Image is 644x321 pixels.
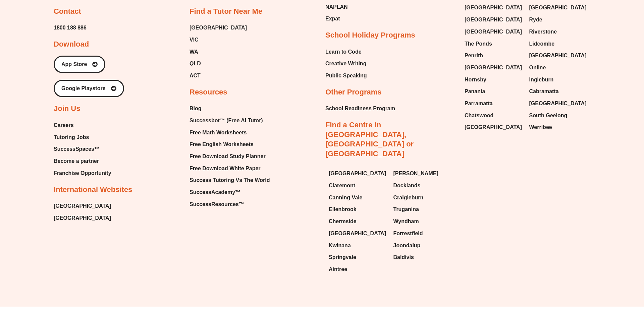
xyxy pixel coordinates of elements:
[190,35,247,45] a: VIC
[465,122,522,132] span: [GEOGRAPHIC_DATA]
[325,121,414,158] a: Find a Centre in [GEOGRAPHIC_DATA], [GEOGRAPHIC_DATA] or [GEOGRAPHIC_DATA]
[325,87,382,97] h2: Other Programs
[329,181,355,191] span: Claremont
[529,122,552,132] span: Werribee
[54,156,111,166] a: Become a partner
[465,63,523,73] a: [GEOGRAPHIC_DATA]
[325,30,415,40] h2: School Holiday Programs
[190,87,227,97] h2: Resources
[393,229,451,239] a: Forrestfield
[393,181,451,191] a: Docklands
[529,63,587,73] a: Online
[325,47,367,57] a: Learn to Code
[465,15,522,25] span: [GEOGRAPHIC_DATA]
[393,181,421,191] span: Docklands
[325,2,358,12] a: NAPLAN
[529,99,587,109] a: [GEOGRAPHIC_DATA]
[329,241,387,251] a: Kwinana
[54,120,111,130] a: Careers
[529,27,587,37] a: Riverstone
[190,35,199,45] span: VIC
[465,86,523,97] a: Panania
[529,51,587,61] span: [GEOGRAPHIC_DATA]
[329,264,347,274] span: Aintree
[465,51,483,61] span: Penrith
[529,86,559,97] span: Cabramatta
[465,51,523,61] a: Penrith
[529,51,587,61] a: [GEOGRAPHIC_DATA]
[54,156,99,166] span: Become a partner
[465,99,493,109] span: Parramatta
[529,99,587,109] span: [GEOGRAPHIC_DATA]
[190,164,261,174] span: Free Download White Paper
[529,75,587,85] a: Ingleburn
[393,169,438,179] span: [PERSON_NAME]
[529,122,587,132] a: Werribee
[54,168,111,178] a: Franchise Opportunity
[190,199,244,209] span: SuccessResources™
[190,104,202,114] span: Blog
[329,193,387,203] a: Canning Vale
[325,104,395,114] span: School Readiness Program
[190,151,270,162] a: Free Download Study Planner
[329,204,357,214] span: Ellenbrook
[465,27,523,37] a: [GEOGRAPHIC_DATA]
[54,80,124,97] a: Google Playstore
[190,164,270,174] a: Free Download White Paper
[329,264,387,274] a: Aintree
[393,252,451,262] a: Baldivis
[190,7,262,16] h2: Find a Tutor Near Me
[529,15,542,25] span: Ryde
[465,39,492,49] span: The Ponds
[329,252,356,262] span: Springvale
[529,75,554,85] span: Ingleburn
[190,128,247,138] span: Free Math Worksheets
[190,116,270,126] a: Successbot™ (Free AI Tutor)
[393,193,424,203] span: Craigieburn
[190,151,266,162] span: Free Download Study Planner
[465,86,485,97] span: Panania
[529,3,587,13] span: [GEOGRAPHIC_DATA]
[190,199,270,209] a: SuccessResources™
[54,23,87,33] span: 1800 188 886
[54,40,89,49] h2: Download
[329,241,351,251] span: Kwinana
[190,59,201,69] span: QLD
[529,39,587,49] a: Lidcombe
[329,216,357,227] span: Chermside
[54,104,80,114] h2: Join Us
[54,132,111,142] a: Tutoring Jobs
[329,229,386,239] span: [GEOGRAPHIC_DATA]
[465,15,523,25] a: [GEOGRAPHIC_DATA]
[54,201,111,211] a: [GEOGRAPHIC_DATA]
[329,169,386,179] span: [GEOGRAPHIC_DATA]
[190,139,270,149] a: Free English Worksheets
[325,71,367,81] a: Public Speaking
[465,122,523,132] a: [GEOGRAPHIC_DATA]
[54,213,111,223] a: [GEOGRAPHIC_DATA]
[325,14,358,24] a: Expat
[329,252,387,262] a: Springvale
[325,2,348,12] span: NAPLAN
[529,63,546,73] span: Online
[465,3,523,13] a: [GEOGRAPHIC_DATA]
[54,132,89,142] span: Tutoring Jobs
[329,193,362,203] span: Canning Vale
[529,39,555,49] span: Lidcombe
[190,175,270,185] span: Success Tutoring Vs The World
[190,139,254,149] span: Free English Worksheets
[329,169,387,179] a: [GEOGRAPHIC_DATA]
[61,86,106,91] span: Google Playstore
[54,56,105,73] a: App Store
[393,252,414,262] span: Baldivis
[465,111,523,121] a: Chatswood
[325,14,340,24] span: Expat
[190,104,270,114] a: Blog
[190,23,247,33] a: [GEOGRAPHIC_DATA]
[54,144,111,154] a: SuccessSpaces™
